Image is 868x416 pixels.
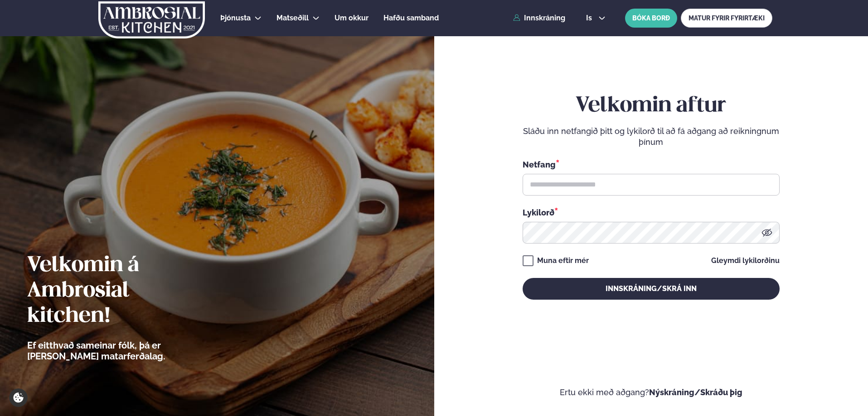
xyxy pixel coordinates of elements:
[27,253,215,329] h2: Velkomin á Ambrosial kitchen!
[649,387,742,397] a: Nýskráning/Skráðu þig
[383,13,439,24] a: Hafðu samband
[276,14,309,22] span: Matseðill
[523,206,780,218] div: Lykilorð
[711,257,780,264] a: Gleymdi lykilorðinu
[523,278,780,300] button: Innskráning/Skrá inn
[335,13,369,24] a: Um okkur
[9,388,28,407] a: Cookie settings
[335,14,369,22] span: Um okkur
[523,158,780,170] div: Netfang
[97,1,206,38] img: logo
[579,14,613,22] button: is
[625,9,677,28] button: BÓKA BORÐ
[461,387,841,398] p: Ertu ekki með aðgang?
[586,14,595,22] span: is
[523,93,780,119] h2: Velkomin aftur
[681,9,772,28] a: MATUR FYRIR FYRIRTÆKI
[513,14,565,22] a: Innskráning
[220,14,251,22] span: Þjónusta
[383,14,439,22] span: Hafðu samband
[523,126,780,148] p: Sláðu inn netfangið þitt og lykilorð til að fá aðgang að reikningnum þínum
[27,340,215,362] p: Ef eitthvað sameinar fólk, þá er [PERSON_NAME] matarferðalag.
[220,13,251,24] a: Þjónusta
[276,13,309,24] a: Matseðill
